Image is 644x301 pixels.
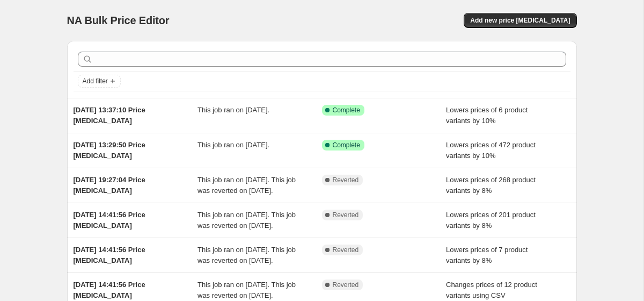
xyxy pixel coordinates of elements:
[74,246,145,264] span: [DATE] 14:41:56 Price [MEDICAL_DATA]
[197,106,269,114] span: This job ran on [DATE].
[446,211,536,230] span: Lowers prices of 201 product variants by 8%
[333,141,360,149] span: Complete
[74,176,145,195] span: [DATE] 19:27:04 Price [MEDICAL_DATA]
[333,106,360,114] span: Complete
[197,281,296,299] span: This job ran on [DATE]. This job was reverted on [DATE].
[74,141,145,160] span: [DATE] 13:29:50 Price [MEDICAL_DATA]
[197,141,269,149] span: This job ran on [DATE].
[83,77,108,85] span: Add filter
[333,246,359,254] span: Reverted
[446,281,537,299] span: Changes prices of 12 product variants using CSV
[197,246,296,264] span: This job ran on [DATE]. This job was reverted on [DATE].
[74,281,145,299] span: [DATE] 14:41:56 Price [MEDICAL_DATA]
[74,211,145,230] span: [DATE] 14:41:56 Price [MEDICAL_DATA]
[446,176,536,195] span: Lowers prices of 268 product variants by 8%
[333,281,359,289] span: Reverted
[446,246,528,264] span: Lowers prices of 7 product variants by 8%
[470,16,570,25] span: Add new price [MEDICAL_DATA]
[197,176,296,195] span: This job ran on [DATE]. This job was reverted on [DATE].
[67,15,170,26] span: NA Bulk Price Editor
[333,211,359,219] span: Reverted
[464,13,576,28] button: Add new price [MEDICAL_DATA]
[446,141,536,160] span: Lowers prices of 472 product variants by 10%
[74,106,145,125] span: [DATE] 13:37:10 Price [MEDICAL_DATA]
[78,75,121,88] button: Add filter
[333,176,359,184] span: Reverted
[197,211,296,230] span: This job ran on [DATE]. This job was reverted on [DATE].
[446,106,528,125] span: Lowers prices of 6 product variants by 10%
